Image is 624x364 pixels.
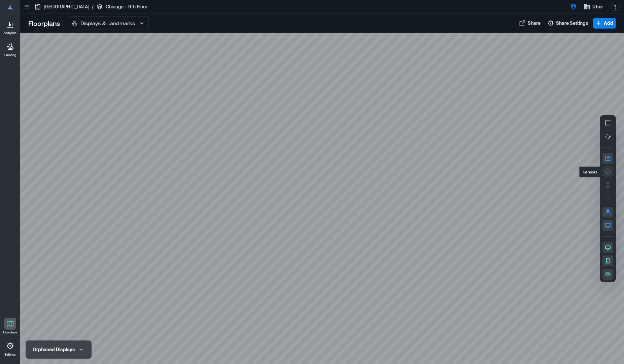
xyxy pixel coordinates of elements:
[2,38,19,59] a: Cleaning
[30,345,87,354] button: Orphaned Displays
[92,3,94,10] p: /
[545,18,590,29] button: Share Settings
[28,18,60,28] p: Floorplans
[106,3,147,10] p: Chicago - 9th Floor
[593,18,616,29] button: Add
[2,16,19,37] a: Analytics
[4,353,16,357] p: Settings
[2,338,18,359] a: Settings
[1,316,19,336] a: Floorplans
[33,346,75,353] div: Orphaned Displays
[68,16,149,30] button: Displays & Landmarks
[592,3,603,10] span: Uber
[80,19,135,27] p: Displays & Landmarks
[556,20,588,27] span: Share Settings
[517,18,543,29] button: Share
[44,3,89,10] p: [GEOGRAPHIC_DATA]
[4,31,16,35] p: Analytics
[3,330,17,334] p: Floorplans
[528,20,541,27] span: Share
[582,1,605,12] button: Uber
[4,53,16,57] p: Cleaning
